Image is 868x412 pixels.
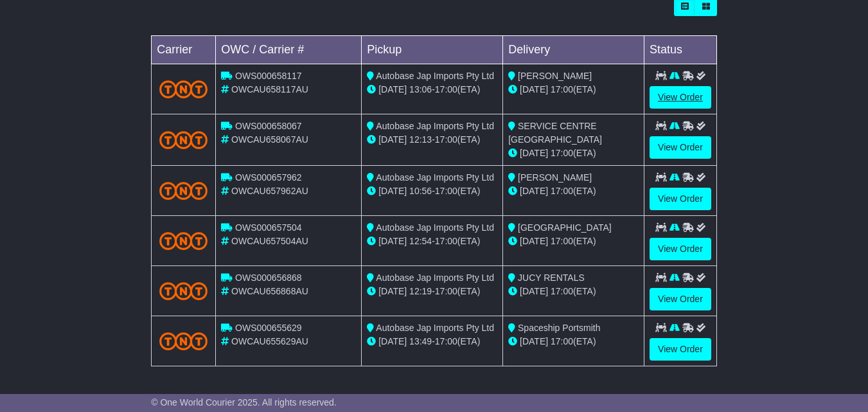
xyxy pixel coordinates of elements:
span: Autobase Jap Imports Pty Ltd [376,172,494,183]
span: 17:00 [435,236,457,246]
span: 17:00 [435,336,457,346]
span: Autobase Jap Imports Pty Ltd [376,121,494,131]
span: [DATE] [378,336,407,346]
span: [PERSON_NAME] [518,71,592,81]
img: TNT_Domestic.png [159,131,208,148]
td: Pickup [362,36,503,64]
span: 12:13 [409,134,432,145]
span: 12:54 [409,236,432,246]
span: [PERSON_NAME] [518,172,592,183]
span: [DATE] [520,236,548,246]
img: TNT_Domestic.png [159,282,208,300]
span: 13:06 [409,84,432,94]
div: - (ETA) [367,335,497,348]
span: OWCAU656868AU [231,286,308,296]
div: (ETA) [508,285,639,298]
span: [DATE] [520,148,548,158]
img: TNT_Domestic.png [159,80,208,98]
div: (ETA) [508,335,639,348]
span: OWCAU657962AU [231,186,308,196]
span: 17:00 [435,134,457,145]
span: Autobase Jap Imports Pty Ltd [376,323,494,333]
span: [DATE] [378,186,407,196]
span: Autobase Jap Imports Pty Ltd [376,222,494,233]
span: 17:00 [435,186,457,196]
span: 17:00 [551,236,573,246]
span: Autobase Jap Imports Pty Ltd [376,273,494,283]
span: 17:00 [551,336,573,346]
span: [DATE] [520,84,548,94]
span: JUCY RENTALS [518,273,585,283]
span: [DATE] [520,286,548,296]
span: [GEOGRAPHIC_DATA] [518,222,612,233]
a: View Order [650,136,711,159]
a: View Order [650,288,711,310]
span: OWCAU655629AU [231,336,308,346]
span: Spaceship Portsmith [518,323,600,333]
div: (ETA) [508,184,639,198]
a: View Order [650,86,711,109]
span: OWCAU658067AU [231,134,308,145]
div: (ETA) [508,235,639,248]
span: 17:00 [435,84,457,94]
div: (ETA) [508,147,639,160]
div: - (ETA) [367,184,497,198]
img: TNT_Domestic.png [159,232,208,249]
span: 17:00 [435,286,457,296]
span: OWS000655629 [235,323,302,333]
span: SERVICE CENTRE [GEOGRAPHIC_DATA] [508,121,602,145]
a: View Order [650,238,711,260]
span: 17:00 [551,148,573,158]
img: TNT_Domestic.png [159,182,208,199]
span: OWS000658117 [235,71,302,81]
td: Carrier [152,36,216,64]
span: [DATE] [378,84,407,94]
span: 17:00 [551,186,573,196]
span: OWS000658067 [235,121,302,131]
div: (ETA) [508,83,639,96]
a: View Order [650,188,711,210]
div: - (ETA) [367,235,497,248]
a: View Order [650,338,711,361]
span: [DATE] [378,286,407,296]
span: OWCAU657504AU [231,236,308,246]
span: 13:49 [409,336,432,346]
div: - (ETA) [367,133,497,147]
img: TNT_Domestic.png [159,332,208,350]
div: - (ETA) [367,285,497,298]
span: [DATE] [520,186,548,196]
span: OWS000657962 [235,172,302,183]
td: OWC / Carrier # [216,36,362,64]
span: 12:19 [409,286,432,296]
span: © One World Courier 2025. All rights reserved. [151,397,337,408]
div: - (ETA) [367,83,497,96]
span: 17:00 [551,84,573,94]
span: 10:56 [409,186,432,196]
span: Autobase Jap Imports Pty Ltd [376,71,494,81]
td: Delivery [503,36,644,64]
span: [DATE] [378,236,407,246]
span: [DATE] [520,336,548,346]
span: OWCAU658117AU [231,84,308,94]
span: 17:00 [551,286,573,296]
span: OWS000656868 [235,273,302,283]
span: [DATE] [378,134,407,145]
td: Status [644,36,717,64]
span: OWS000657504 [235,222,302,233]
